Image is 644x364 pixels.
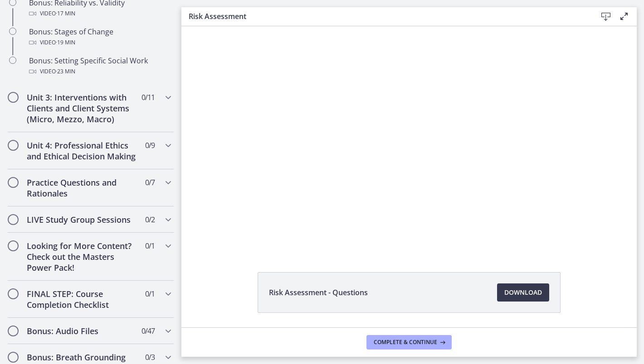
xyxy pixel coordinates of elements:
span: 0 / 9 [145,140,155,151]
h2: LIVE Study Group Sessions [27,214,137,225]
span: 0 / 2 [145,214,155,225]
div: Video [29,37,171,48]
h2: Unit 3: Interventions with Clients and Client Systems (Micro, Mezzo, Macro) [27,92,137,125]
span: 0 / 11 [141,92,155,103]
span: · 17 min [56,8,75,19]
h2: Bonus: Audio Files [27,326,137,336]
span: 0 / 1 [145,288,155,299]
span: 0 / 1 [145,240,155,251]
span: 0 / 3 [145,352,155,363]
div: Video [29,66,171,77]
span: · 19 min [56,37,75,48]
button: Complete & continue [366,335,452,350]
h2: Unit 4: Professional Ethics and Ethical Decision Making [27,140,137,162]
span: Risk Assessment - Questions [269,287,368,298]
div: Bonus: Setting Specific Social Work [29,55,171,77]
div: Video [29,8,171,19]
span: Download [504,287,542,298]
span: Complete & continue [374,339,437,346]
span: · 23 min [56,66,75,77]
span: 0 / 47 [141,326,155,336]
h2: Practice Questions and Rationales [27,177,137,199]
h3: Risk Assessment [189,11,582,22]
span: 0 / 7 [145,177,155,188]
h2: Looking for More Content? Check out the Masters Power Pack! [27,240,137,273]
a: Download [497,283,549,302]
iframe: Video Lesson [181,26,637,251]
h2: FINAL STEP: Course Completion Checklist [27,288,137,310]
div: Bonus: Stages of Change [29,26,171,48]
